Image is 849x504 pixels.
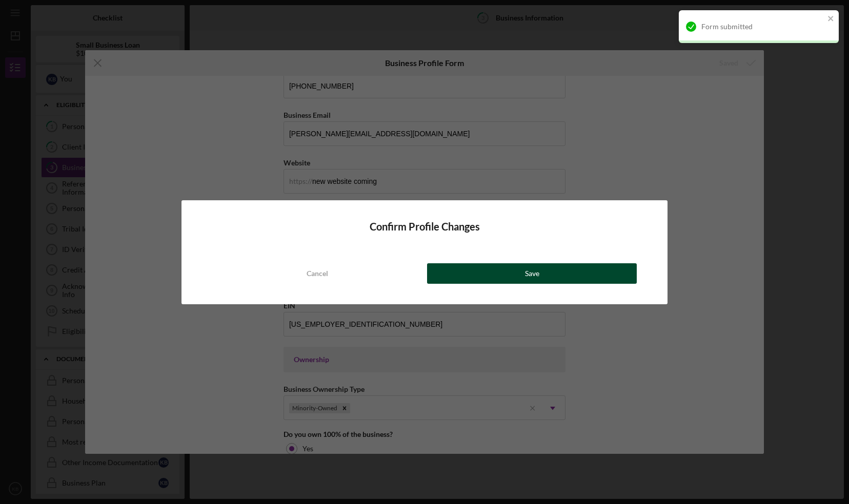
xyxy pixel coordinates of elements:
[427,263,637,284] button: Save
[827,14,835,24] button: close
[307,263,328,284] div: Cancel
[525,263,539,284] div: Save
[212,221,637,233] h4: Confirm Profile Changes
[701,23,824,31] div: Form submitted
[212,263,422,284] button: Cancel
